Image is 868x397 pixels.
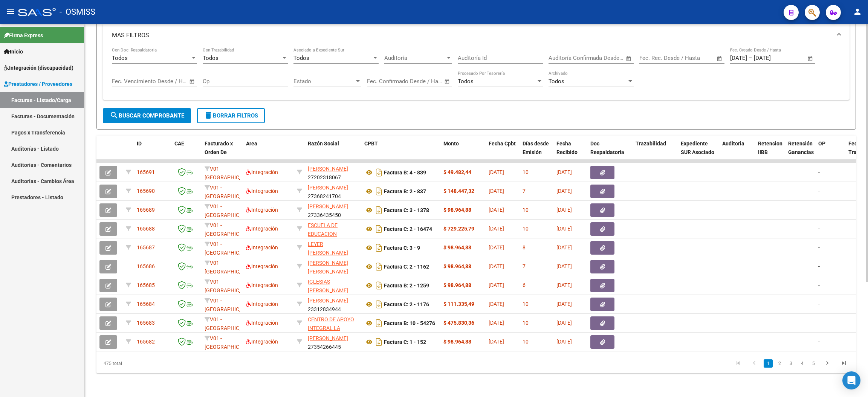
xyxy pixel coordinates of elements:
div: 27368241704 [308,183,358,199]
datatable-header-cell: Fecha Recibido [553,136,587,169]
span: - [818,188,820,194]
span: ESCUELA DE EDUCACION ESPECIAL Y MODELO [PERSON_NAME] S.R.L [308,222,358,263]
span: Area [246,140,257,147]
mat-icon: delete [204,111,213,120]
datatable-header-cell: Area [243,136,294,169]
strong: $ 729.225,79 [443,226,474,232]
datatable-header-cell: Fecha Cpbt [486,136,520,169]
span: [DATE] [556,244,572,250]
span: LEYER [PERSON_NAME] [308,241,348,256]
span: [DATE] [489,282,504,288]
span: [DATE] [489,244,504,250]
span: Integración [246,244,278,250]
span: - [818,169,820,175]
span: Buscar Comprobante [110,112,184,119]
strong: $ 98.964,88 [443,244,471,250]
span: [PERSON_NAME] [308,203,348,209]
span: – [749,55,752,61]
span: 165687 [137,244,155,250]
div: 27117298901 [308,240,358,256]
span: Integración [246,188,278,194]
strong: Factura C: 3 - 1378 [384,207,429,213]
span: Integración [246,169,278,175]
span: 7 [523,263,526,269]
span: 165688 [137,226,155,232]
strong: $ 111.335,49 [443,301,474,307]
span: Fecha Recibido [556,140,578,155]
span: Auditoria [722,140,744,147]
span: Inicio [4,47,23,56]
span: Firma Express [4,31,43,40]
span: Todos [458,78,474,85]
button: Open calendar [443,77,452,86]
span: 10 [523,207,529,213]
datatable-header-cell: OP [815,136,845,169]
span: [DATE] [489,263,504,269]
span: Integración [246,207,278,213]
span: [DATE] [556,207,572,213]
span: [DATE] [556,226,572,232]
mat-icon: menu [6,7,15,16]
div: 27354266445 [308,334,358,350]
div: Open Intercom Messenger [842,371,860,389]
button: Open calendar [806,54,815,63]
span: [DATE] [556,301,572,307]
i: Descargar documento [374,204,384,216]
span: 6 [523,282,526,288]
a: 4 [798,359,807,368]
strong: Factura C: 2 - 16474 [384,226,432,232]
span: [DATE] [489,207,504,213]
span: Borrar Filtros [204,112,258,119]
span: 165691 [137,169,155,175]
div: 475 total [96,354,247,373]
i: Descargar documento [374,242,384,254]
span: Estado [293,78,355,85]
datatable-header-cell: CAE [171,136,202,169]
span: [DATE] [556,188,572,194]
span: CPBT [364,140,378,147]
input: Fecha fin [404,78,441,85]
strong: $ 98.964,88 [443,339,471,345]
span: - [818,282,820,288]
strong: Factura C: 2 - 1176 [384,301,429,307]
button: Buscar Comprobante [103,108,191,123]
datatable-header-cell: ID [134,136,171,169]
span: Fecha Cpbt [489,140,516,147]
div: 27202318067 [308,165,358,180]
strong: $ 98.964,88 [443,263,471,269]
i: Descargar documento [374,336,384,348]
span: CENTRO DE APOYO INTEGRAL LA HUELLA SRL [308,316,354,340]
span: - [818,301,820,307]
button: Open calendar [188,77,197,86]
div: 30716231107 [308,315,358,331]
span: - [818,320,820,326]
strong: Factura B: 2 - 1259 [384,282,429,289]
span: 10 [523,320,529,326]
span: Todos [293,55,309,61]
span: 165686 [137,263,155,269]
datatable-header-cell: CPBT [361,136,440,169]
span: Integración [246,263,278,269]
strong: $ 98.964,88 [443,207,471,213]
input: Fecha inicio [367,78,397,85]
span: Todos [112,55,128,61]
span: [PERSON_NAME] [308,298,348,304]
span: - [818,226,820,232]
div: 30708177772 [308,221,358,237]
i: Descargar documento [374,298,384,310]
datatable-header-cell: Días desde Emisión [520,136,553,169]
span: Trazabilidad [636,140,666,147]
input: Fecha inicio [730,55,747,61]
a: 3 [786,359,795,368]
datatable-header-cell: Doc Respaldatoria [587,136,633,169]
span: 165685 [137,282,155,288]
div: 23312834944 [308,296,358,312]
li: page 3 [785,357,796,370]
input: Fecha fin [586,55,622,61]
i: Descargar documento [374,317,384,329]
span: IGLESIAS [PERSON_NAME] [308,279,348,293]
span: 165690 [137,188,155,194]
span: [DATE] [556,263,572,269]
span: 8 [523,244,526,250]
span: - [818,263,820,269]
